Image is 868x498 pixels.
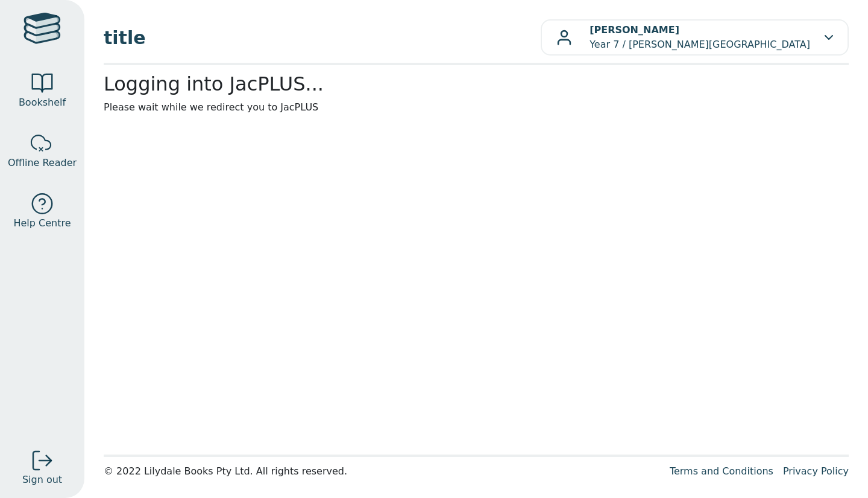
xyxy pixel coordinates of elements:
b: [PERSON_NAME] [590,24,679,36]
a: Privacy Policy [783,465,849,477]
span: title [104,24,541,51]
span: Help Centre [13,216,71,231]
span: Offline Reader [8,156,77,170]
p: Year 7 / [PERSON_NAME][GEOGRAPHIC_DATA] [590,23,810,52]
a: Terms and Conditions [670,465,773,477]
span: Bookshelf [19,95,66,110]
span: Sign out [22,473,62,487]
button: [PERSON_NAME]Year 7 / [PERSON_NAME][GEOGRAPHIC_DATA] [541,19,849,56]
div: © 2022 Lilydale Books Pty Ltd. All rights reserved. [104,464,660,479]
h2: Logging into JacPLUS... [104,72,849,95]
p: Please wait while we redirect you to JacPLUS [104,100,849,115]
